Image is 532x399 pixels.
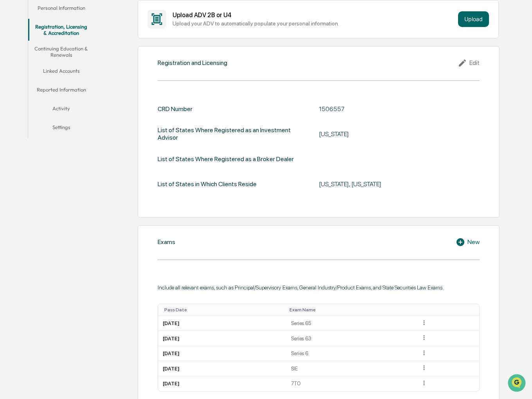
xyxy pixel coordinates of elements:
span: Pylon [78,133,95,138]
td: [DATE] [158,361,286,376]
button: Continuing Education & Renewals [28,41,95,63]
div: Toggle SortBy [164,307,283,313]
td: 7TO [286,376,416,391]
div: Upload your ADV to automatically populate your personal information. [173,20,455,27]
div: [US_STATE] [319,130,480,138]
td: SIE [286,361,416,376]
div: [US_STATE], [US_STATE] [319,180,480,188]
div: We're available if you need us! [27,68,99,74]
div: List of States Where Registered as an Investment Advisor [158,125,302,143]
div: Exams [158,238,175,246]
div: List of States Where Registered as a Broker Dealer [158,155,294,163]
a: 🖐️Preclearance [5,95,54,110]
button: Upload [458,11,489,27]
div: 🔎 [8,114,14,120]
button: Linked Accounts [28,63,95,82]
td: [DATE] [158,346,286,361]
div: Edit [458,58,480,68]
span: Attestations [65,99,97,106]
td: Series 63 [286,331,416,346]
td: [DATE] [158,331,286,346]
div: Registration and Licensing [158,59,227,66]
a: 🗄️Attestations [54,95,100,110]
iframe: Open customer support [507,373,528,394]
div: Upload ADV 2B or U4 [173,11,455,19]
td: Series 6 [286,346,416,361]
button: Registration, Licensing & Accreditation [28,19,95,41]
div: Toggle SortBy [422,307,476,313]
a: Powered byPylon [55,132,95,138]
td: [DATE] [158,316,286,331]
button: Settings [28,119,95,138]
div: CRD Number [158,105,192,113]
button: Start new chat [133,62,142,72]
div: Toggle SortBy [289,307,413,313]
span: Data Lookup [16,113,49,121]
p: How can we help? [8,16,142,29]
div: Start new chat [27,60,128,68]
div: List of States in Which Clients Reside [158,175,257,193]
button: Activity [28,101,95,119]
div: 🗄️ [57,99,63,106]
span: Preclearance [16,99,50,106]
td: [DATE] [158,376,286,391]
img: 1746055101610-c473b297-6a78-478c-a979-82029cc54cd1 [8,60,22,74]
div: New [456,237,480,247]
td: Series 65 [286,316,416,331]
a: 🔎Data Lookup [5,110,52,124]
div: 🖐️ [8,99,14,106]
div: Include all relevant exams, such as Principal/Supervisory Exams, General Industry/Product Exams, ... [158,284,479,291]
button: Reported Information [28,82,95,101]
div: 1506557 [319,105,480,113]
